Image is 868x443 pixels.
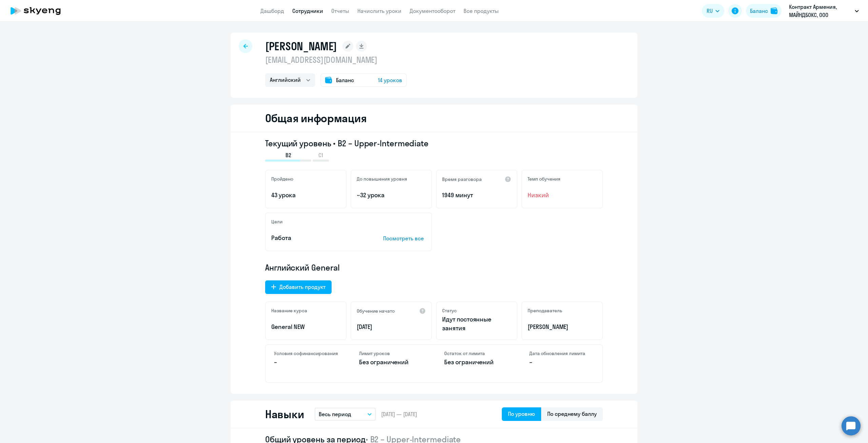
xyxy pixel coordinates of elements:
[274,350,339,356] h4: Условия софинансирования
[265,39,337,53] h1: [PERSON_NAME]
[265,138,603,149] h3: Текущий уровень • B2 – Upper-Intermediate
[789,3,852,19] p: Контракт Армения, МАЙНДБОКС, ООО
[442,315,511,333] p: Идут постоянные занятия
[528,191,597,200] span: Низкий
[771,7,777,14] img: balance
[528,322,597,331] p: [PERSON_NAME]
[702,4,724,18] button: RU
[786,3,862,19] button: Контракт Армения, МАЙНДБОКС, ООО
[442,176,482,182] h5: Время разговора
[746,4,782,18] button: Балансbalance
[357,308,395,314] h5: Обучение начато
[285,151,291,159] span: B2
[292,7,323,14] a: Сотрудники
[359,358,424,367] p: Без ограничений
[529,358,594,367] p: –
[271,219,282,225] h5: Цели
[279,283,325,291] div: Добавить продукт
[357,191,426,200] p: ~32 урока
[528,308,562,314] h5: Преподаватель
[265,280,332,294] button: Добавить продукт
[271,176,293,182] h5: Пройдено
[265,111,367,125] h2: Общая информация
[707,7,713,15] span: RU
[442,191,511,200] p: 1949 минут
[318,151,323,159] span: C1
[383,234,426,242] p: Посмотреть все
[265,407,304,421] h2: Навыки
[357,322,426,331] p: [DATE]
[260,7,284,14] a: Дашборд
[357,176,407,182] h5: До повышения уровня
[315,408,376,421] button: Весь период
[265,54,407,65] p: [EMAIL_ADDRESS][DOMAIN_NAME]
[381,410,417,418] span: [DATE] — [DATE]
[444,358,509,367] p: Без ограничений
[319,410,351,418] p: Весь период
[529,350,594,356] h4: Дата обновления лимита
[271,234,362,242] p: Работа
[265,262,340,273] span: Английский General
[271,191,340,200] p: 43 урока
[528,176,560,182] h5: Темп обучения
[547,410,597,418] div: По среднему баллу
[378,76,402,84] span: 14 уроков
[274,358,339,367] p: –
[271,322,340,331] p: General NEW
[410,7,455,14] a: Документооборот
[357,7,401,14] a: Начислить уроки
[336,76,354,84] span: Баланс
[444,350,509,356] h4: Остаток от лимита
[463,7,499,14] a: Все продукты
[359,350,424,356] h4: Лимит уроков
[508,410,535,418] div: По уровню
[442,308,457,314] h5: Статус
[750,7,768,15] div: Баланс
[331,7,349,14] a: Отчеты
[271,308,307,314] h5: Название курса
